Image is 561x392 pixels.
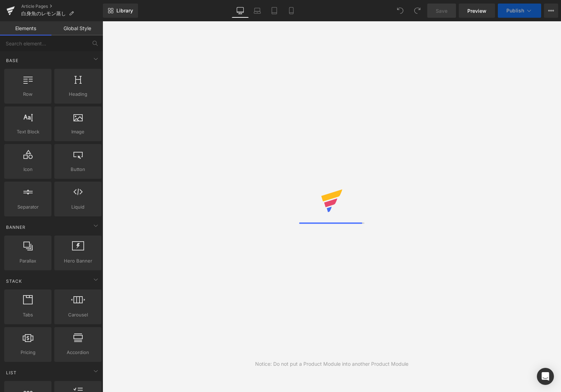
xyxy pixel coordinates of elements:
span: Save [436,7,447,15]
button: Publish [498,4,541,18]
span: Parallax [6,257,49,265]
span: Heading [56,90,99,98]
a: New Library [103,4,138,18]
div: Notice: Do not put a Product Module into another Product Module [255,360,408,368]
a: Global Style [51,21,103,35]
span: Icon [6,166,49,173]
span: Row [6,90,49,98]
span: Stack [5,278,23,285]
button: Undo [393,4,407,18]
a: Tablet [266,4,283,18]
span: Accordion [56,349,99,356]
div: Open Intercom Messenger [537,368,554,385]
span: Tabs [6,311,49,319]
span: Publish [506,8,524,13]
span: Hero Banner [56,257,99,265]
span: Separator [6,203,49,211]
span: Carousel [56,311,99,319]
span: Liquid [56,203,99,211]
a: Mobile [283,4,300,18]
a: Desktop [232,4,249,18]
span: Image [56,128,99,136]
span: Base [5,57,19,64]
span: Text Block [6,128,49,136]
span: Pricing [6,349,49,356]
span: Preview [467,7,486,15]
span: Banner [5,224,26,231]
a: Laptop [249,4,266,18]
a: Article Pages [21,4,103,9]
span: List [5,369,17,376]
span: Button [56,166,99,173]
a: Preview [459,4,495,18]
span: 白身魚のレモン蒸し [21,11,66,16]
button: Redo [410,4,424,18]
span: Library [116,7,133,14]
button: More [544,4,558,18]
